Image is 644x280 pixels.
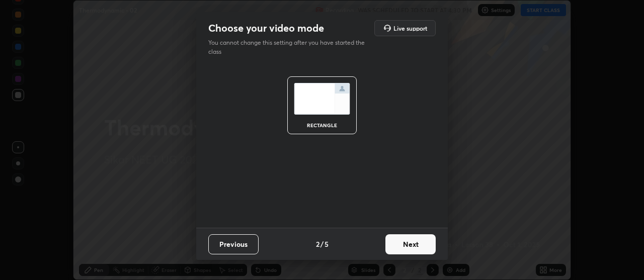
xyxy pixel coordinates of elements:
h4: 5 [325,239,329,249]
h4: / [320,239,324,249]
h4: 2 [316,239,319,249]
h2: Choose your video mode [208,22,324,35]
button: Previous [208,234,259,254]
h5: Live support [393,25,427,31]
img: normalScreenIcon.ae25ed63.svg [294,83,350,115]
button: Next [385,234,436,254]
div: rectangle [302,123,342,128]
p: You cannot change this setting after you have started the class [208,38,371,56]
